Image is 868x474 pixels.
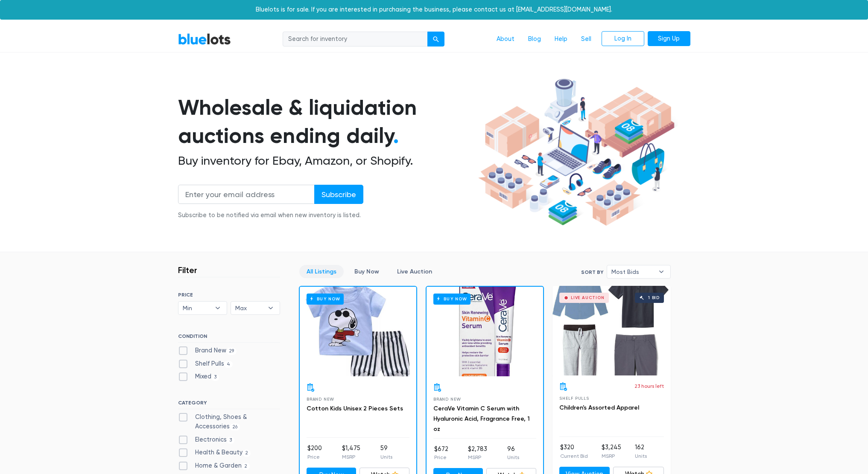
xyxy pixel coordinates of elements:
[178,346,237,355] label: Brand New
[602,443,621,460] li: $3,245
[262,302,280,314] b: ▾
[178,448,251,457] label: Health & Beauty
[242,463,250,470] span: 2
[507,454,519,461] p: Units
[560,452,588,460] p: Current Bid
[243,450,251,457] span: 2
[611,265,654,278] span: Most Bids
[648,31,690,47] a: Sign Up
[393,123,399,148] span: .
[226,348,237,355] span: 29
[227,437,235,444] span: 3
[178,154,475,168] h2: Buy inventory for Ebay, Amazon, or Shopify.
[178,292,280,298] h6: PRICE
[209,302,227,314] b: ▾
[427,287,543,376] a: Buy Now
[299,265,344,278] a: All Listings
[468,445,487,462] li: $2,783
[602,452,621,460] p: MSRP
[380,444,392,461] li: 59
[178,400,280,409] h6: CATEGORY
[307,453,322,461] p: Price
[468,454,487,461] p: MSRP
[635,452,647,460] p: Units
[634,382,664,390] p: 23 hours left
[178,185,315,204] input: Enter your email address
[300,287,416,376] a: Buy Now
[548,31,574,47] a: Help
[434,454,448,461] p: Price
[224,361,233,368] span: 4
[559,404,639,411] a: Children's Assorted Apparel
[230,424,240,430] span: 26
[178,93,475,150] h1: Wholesale & liquidation auctions ending daily
[433,405,530,433] a: CeraVe Vitamin C Serum with Hyaluronic Acid, Fragrance Free, 1 oz
[307,294,344,304] h6: Buy Now
[581,268,603,276] label: Sort By
[307,444,322,461] li: $200
[434,445,448,462] li: $672
[178,435,235,445] label: Electronics
[552,286,671,375] a: Live Auction 1 bid
[652,265,670,278] b: ▾
[183,302,211,314] span: Min
[521,31,548,47] a: Blog
[433,397,461,401] span: Brand New
[314,185,363,204] input: Subscribe
[283,32,428,47] input: Search for inventory
[178,333,280,343] h6: CONDITION
[380,453,392,461] p: Units
[211,374,219,381] span: 3
[574,31,598,47] a: Sell
[648,296,660,300] div: 1 bid
[342,444,360,461] li: $1,475
[178,33,231,45] a: BlueLots
[307,397,334,401] span: Brand New
[178,461,250,471] label: Home & Garden
[571,296,605,300] div: Live Auction
[178,359,233,369] label: Shelf Pulls
[307,405,403,412] a: Cotton Kids Unisex 2 Pieces Sets
[602,31,644,47] a: Log In
[235,302,263,314] span: Max
[507,445,519,462] li: 96
[342,453,360,461] p: MSRP
[178,211,363,220] div: Subscribe to be notified via email when new inventory is listed.
[559,396,589,401] span: Shelf Pulls
[560,443,588,460] li: $320
[178,413,280,431] label: Clothing, Shoes & Accessories
[433,294,471,304] h6: Buy Now
[475,75,678,230] img: hero-ee84e7d0318cb26816c560f6b4441b76977f77a177738b4e94f68c95b2b83dbb.png
[178,372,219,381] label: Mixed
[635,443,647,460] li: 162
[178,265,197,275] h3: Filter
[390,265,439,278] a: Live Auction
[490,31,521,47] a: About
[347,265,386,278] a: Buy Now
